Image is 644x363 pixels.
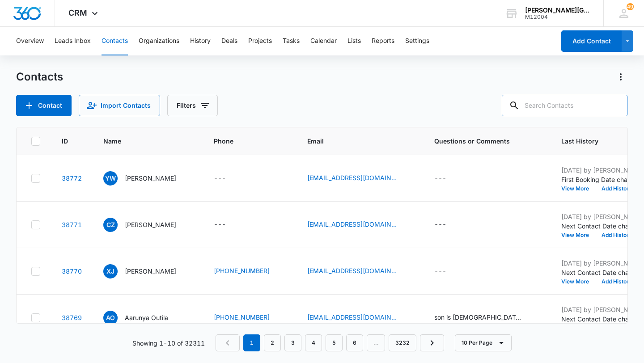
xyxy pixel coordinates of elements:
[307,219,397,229] a: [EMAIL_ADDRESS][DOMAIN_NAME]
[434,266,446,277] div: ---
[16,95,72,116] button: Add Contact
[55,27,91,55] button: Leads Inbox
[561,232,595,238] button: View More
[614,70,628,84] button: Actions
[326,334,343,351] a: Page 5
[62,174,82,182] a: Navigate to contact details page for Yvonne Wang
[434,312,524,322] div: son is [DEMOGRAPHIC_DATA], red-orange
[434,266,462,277] div: Questions or Comments - - Select to Edit Field
[243,334,260,351] em: 1
[434,312,540,323] div: Questions or Comments - son is 6yo, red-orange - Select to Edit Field
[16,70,63,84] h1: Contacts
[595,186,638,191] button: Add History
[434,219,462,230] div: Questions or Comments - - Select to Edit Field
[62,136,69,146] span: ID
[389,334,416,351] a: Page 3232
[214,266,270,275] a: [PHONE_NUMBER]
[68,8,87,17] span: CRM
[103,136,179,146] span: Name
[372,27,394,55] button: Reports
[221,27,237,55] button: Deals
[307,173,397,182] a: [EMAIL_ADDRESS][DOMAIN_NAME]
[561,30,622,52] button: Add Contact
[102,27,128,55] button: Contacts
[283,27,300,55] button: Tasks
[420,334,444,351] a: Next Page
[455,334,512,351] button: 10 Per Page
[79,95,160,116] button: Import Contacts
[103,264,192,279] div: Name - Xingyu Jacob Chen - Select to Edit Field
[125,266,176,276] p: [PERSON_NAME]
[103,218,118,232] span: CZ
[125,173,176,183] p: [PERSON_NAME]
[214,219,226,230] div: ---
[214,136,273,146] span: Phone
[502,95,628,116] input: Search Contacts
[103,264,118,279] span: XJ
[16,27,44,55] button: Overview
[307,173,413,184] div: Email - yvonnewang0605@gmail.com - Select to Edit Field
[62,221,82,228] a: Navigate to contact details page for Charles Zhou
[214,312,286,323] div: Phone - 6506959526 - Select to Edit Field
[305,334,322,351] a: Page 4
[434,173,462,184] div: Questions or Comments - - Select to Edit Field
[525,7,590,14] div: account name
[307,266,413,277] div: Email - dounv19831009@gmail.com - Select to Edit Field
[216,334,444,351] nav: Pagination
[405,27,429,55] button: Settings
[214,219,242,230] div: Phone - - Select to Edit Field
[190,27,211,55] button: History
[132,338,205,348] p: Showing 1-10 of 32311
[525,14,590,20] div: account id
[595,279,638,284] button: Add History
[434,173,446,184] div: ---
[103,171,118,186] span: YW
[214,173,242,184] div: Phone - - Select to Edit Field
[62,267,82,275] a: Navigate to contact details page for Xingyu Jacob Chen
[248,27,272,55] button: Projects
[103,311,118,325] span: AO
[347,27,361,55] button: Lists
[307,266,397,275] a: [EMAIL_ADDRESS][DOMAIN_NAME]
[595,232,638,238] button: Add History
[62,314,82,321] a: Navigate to contact details page for Aarunya Outila
[307,136,400,146] span: Email
[103,311,184,325] div: Name - Aarunya Outila - Select to Edit Field
[627,3,634,10] span: 49
[627,3,634,10] div: notifications count
[307,219,413,230] div: Email - styxzb@gmail.com - Select to Edit Field
[434,136,540,146] span: Questions or Comments
[139,27,179,55] button: Organizations
[561,279,595,284] button: View More
[310,27,337,55] button: Calendar
[103,171,192,186] div: Name - Yvonne Wang - Select to Edit Field
[561,186,595,191] button: View More
[264,334,281,351] a: Page 2
[125,313,168,322] p: Aarunya Outila
[307,312,413,323] div: Email - sonjaoutila@gmail.com - Select to Edit Field
[346,334,363,351] a: Page 6
[214,266,286,277] div: Phone - 4086748437 - Select to Edit Field
[103,218,192,232] div: Name - Charles Zhou - Select to Edit Field
[214,173,226,184] div: ---
[284,334,301,351] a: Page 3
[167,95,218,116] button: Filters
[125,220,176,229] p: [PERSON_NAME]
[434,219,446,230] div: ---
[214,312,270,322] a: [PHONE_NUMBER]
[307,312,397,322] a: [EMAIL_ADDRESS][DOMAIN_NAME]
